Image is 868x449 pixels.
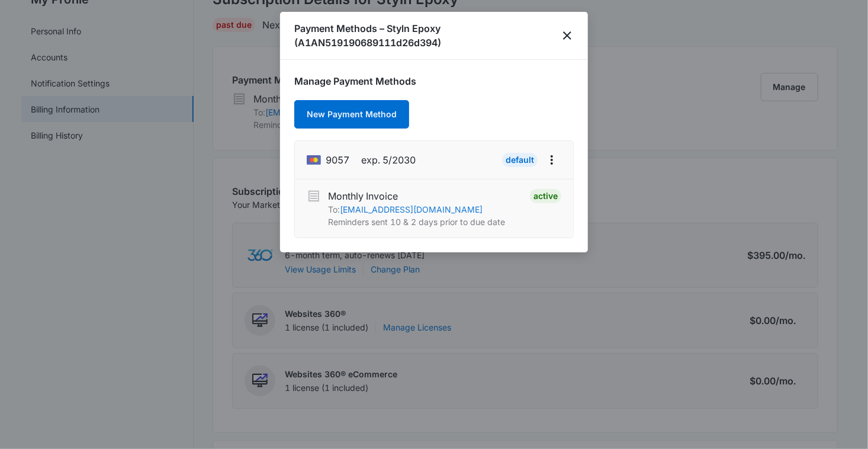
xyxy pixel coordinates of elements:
p: Monthly Invoice [328,189,505,203]
div: Active [530,189,561,203]
button: close [561,28,574,43]
p: To: [328,203,505,216]
span: exp. 5/2030 [361,153,416,167]
button: actions.viewMore [542,150,561,169]
p: Reminders sent 10 & 2 days prior to due date [328,216,505,228]
h1: Manage Payment Methods [294,74,574,88]
span: brandLabels.mastercard ending with [326,153,349,167]
div: Default [502,153,538,167]
a: [EMAIL_ADDRESS][DOMAIN_NAME] [340,204,483,214]
button: New Payment Method [294,100,409,129]
h1: Payment Methods – Styln Epoxy (A1AN519190689111d26d394) [294,21,561,50]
